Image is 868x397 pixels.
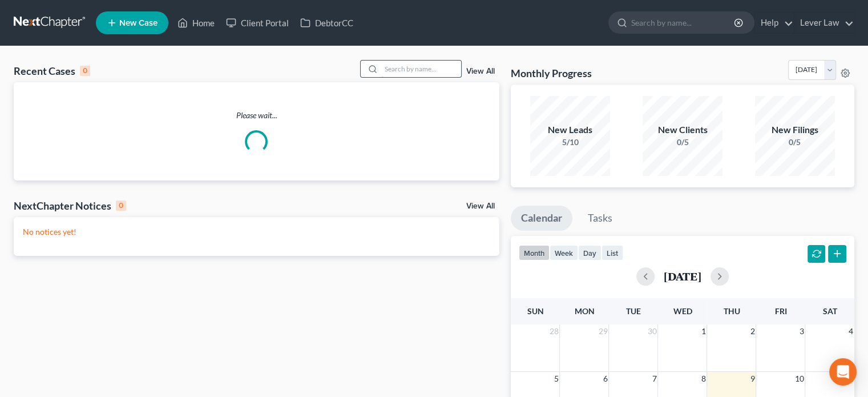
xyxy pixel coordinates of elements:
[601,372,608,386] span: 6
[466,202,495,210] a: View All
[80,66,90,76] div: 0
[511,66,592,80] h3: Monthly Progress
[294,13,359,33] a: DebtorCC
[798,324,805,338] span: 3
[749,324,756,338] span: 2
[550,245,578,260] button: week
[530,137,610,148] div: 5/10
[664,270,701,282] h2: [DATE]
[646,324,657,338] span: 30
[755,137,835,148] div: 0/5
[822,306,837,316] span: Sat
[220,13,294,33] a: Client Portal
[755,13,793,33] a: Help
[14,64,90,78] div: Recent Cases
[574,306,594,316] span: Mon
[774,306,786,316] span: Fri
[847,324,854,338] span: 4
[466,67,495,75] a: View All
[578,206,623,231] a: Tasks
[651,372,657,386] span: 7
[14,110,499,121] p: Please wait...
[794,13,854,33] a: Lever Law
[552,372,559,386] span: 5
[530,123,610,137] div: New Leads
[793,372,805,386] span: 10
[626,306,641,316] span: Tue
[578,245,601,260] button: day
[755,123,835,137] div: New Filings
[548,324,559,338] span: 28
[172,13,220,33] a: Home
[643,123,722,137] div: New Clients
[601,245,623,260] button: list
[23,226,490,238] p: No notices yet!
[381,61,461,77] input: Search by name...
[829,358,857,386] div: Open Intercom Messenger
[631,12,736,33] input: Search by name...
[749,372,756,386] span: 9
[597,324,608,338] span: 29
[511,206,572,231] a: Calendar
[116,200,126,211] div: 0
[527,306,543,316] span: Sun
[673,306,692,316] span: Wed
[119,19,158,27] span: New Case
[14,199,126,212] div: NextChapter Notices
[723,306,740,316] span: Thu
[643,137,722,148] div: 0/5
[700,372,706,386] span: 8
[700,324,706,338] span: 1
[519,245,550,260] button: month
